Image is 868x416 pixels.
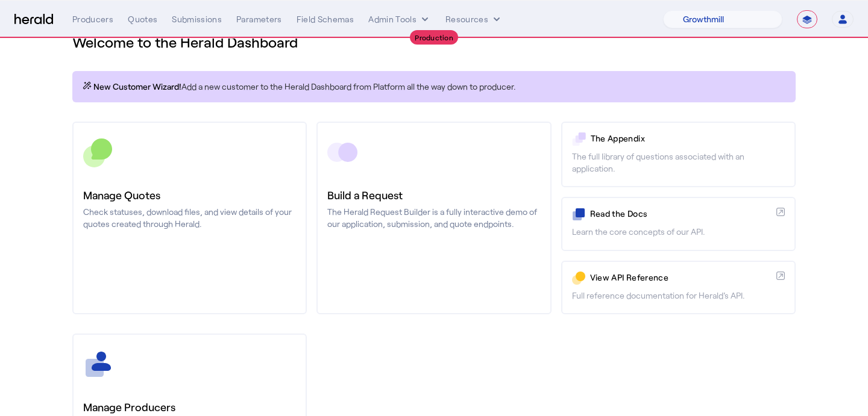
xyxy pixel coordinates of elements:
button: Resources dropdown menu [445,13,503,25]
p: The Appendix [591,132,785,144]
h3: Manage Producers [83,399,296,415]
h1: Welcome to the Herald Dashboard [72,33,796,52]
p: Learn the core concepts of our API. [572,226,785,238]
p: Add a new customer to the Herald Dashboard from Platform all the way down to producer. [82,81,786,93]
a: Read the DocsLearn the core concepts of our API. [561,197,796,250]
span: New Customer Wizard! [93,81,181,93]
p: Read the Docs [590,208,772,220]
div: Production [410,30,458,45]
p: Check statuses, download files, and view details of your quotes created through Herald. [83,206,296,230]
p: View API Reference [590,272,772,284]
div: Producers [72,13,113,25]
p: Full reference documentation for Herald's API. [572,290,785,302]
button: internal dropdown menu [368,13,431,25]
div: Parameters [236,13,282,25]
h3: Manage Quotes [83,187,296,203]
div: Field Schemas [297,13,354,25]
a: Manage QuotesCheck statuses, download files, and view details of your quotes created through Herald. [72,122,307,314]
a: Build a RequestThe Herald Request Builder is a fully interactive demo of our application, submiss... [316,122,551,314]
p: The full library of questions associated with an application. [572,151,785,175]
img: Herald Logo [14,14,53,25]
div: Quotes [128,13,157,25]
p: The Herald Request Builder is a fully interactive demo of our application, submission, and quote ... [327,206,540,230]
a: View API ReferenceFull reference documentation for Herald's API. [561,261,796,314]
a: The AppendixThe full library of questions associated with an application. [561,122,796,187]
h3: Build a Request [327,187,540,203]
div: Submissions [172,13,222,25]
